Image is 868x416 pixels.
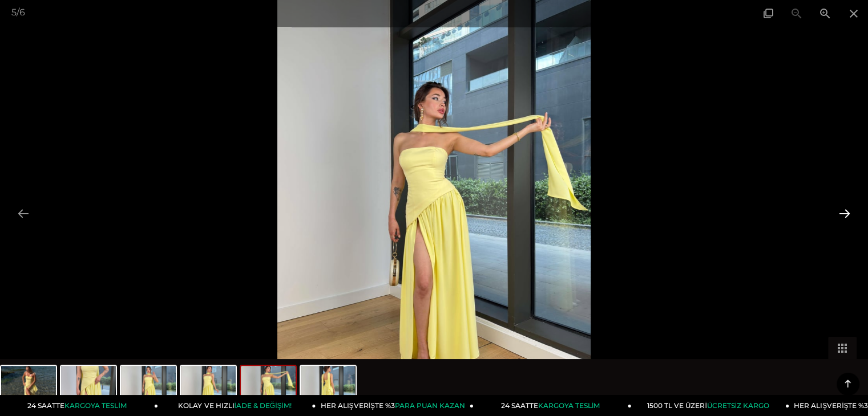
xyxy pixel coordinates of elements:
span: ÜCRETSİZ KARGO [707,401,769,410]
span: KARGOYA TESLİM [64,401,126,410]
span: İADE & DEĞİŞİM! [234,401,291,410]
img: straplez-etegi-pileli-kusak-detayli-le-b44c-1.jpg [181,366,236,409]
a: 24 SAATTEKARGOYA TESLİM [1,395,159,416]
a: HER ALIŞVERİŞTE %3PARA PUAN KAZAN [316,395,474,416]
a: KOLAY VE HIZLIİADE & DEĞİŞİM! [158,395,316,416]
span: 5 [11,7,17,18]
img: straplez-etegi-pileli-kusak-detayli-le-412c-9.jpg [121,366,176,409]
span: PARA PUAN KAZAN [395,401,465,410]
img: straplez-etegi-pileli-kusak-detayli-le-b4-37b.jpg [301,366,356,409]
button: Toggle thumbnails [828,337,857,359]
span: 6 [19,7,25,18]
a: 1500 TL VE ÜZERİÜCRETSİZ KARGO [632,395,790,416]
img: straplez-etegi-pileli-kusak-detayli-le-de9-aa.jpg [241,366,296,409]
span: KARGOYA TESLİM [538,401,600,410]
img: straplez-etegi-pileli-kusak-detayli-le--af8e-.jpg [1,366,56,409]
a: 24 SAATTEKARGOYA TESLİM [474,395,632,416]
img: straplez-etegi-pileli-kusak-detayli-le-b-ba6a.jpg [61,366,116,409]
